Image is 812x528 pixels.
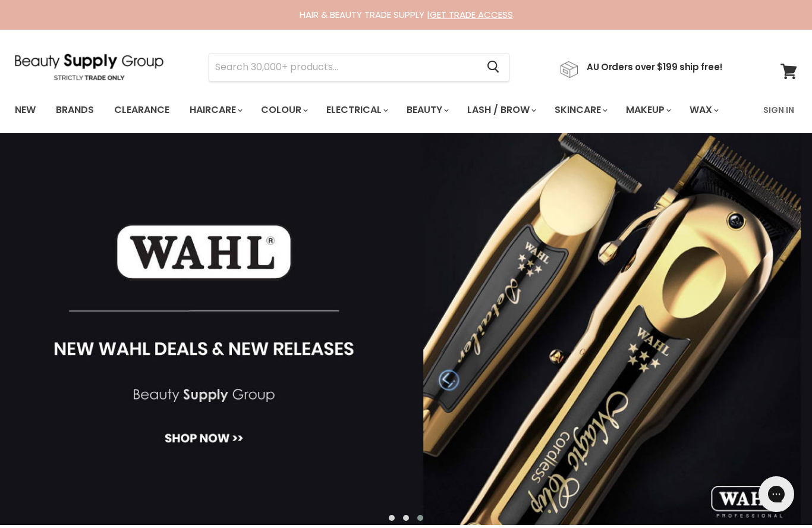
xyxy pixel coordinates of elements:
[47,98,103,122] a: Brands
[317,98,395,122] a: Electrical
[477,54,509,81] button: Search
[6,98,45,122] a: New
[430,8,513,21] a: GET TRADE ACCESS
[756,98,801,122] a: Sign In
[105,98,178,122] a: Clearance
[617,98,678,122] a: Makeup
[398,98,456,122] a: Beauty
[6,93,742,127] ul: Main menu
[209,53,509,81] form: Product
[681,98,726,122] a: Wax
[181,98,250,122] a: Haircare
[458,98,543,122] a: Lash / Brow
[546,98,615,122] a: Skincare
[753,472,800,516] iframe: Gorgias live chat messenger
[209,54,477,81] input: Search
[252,98,315,122] a: Colour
